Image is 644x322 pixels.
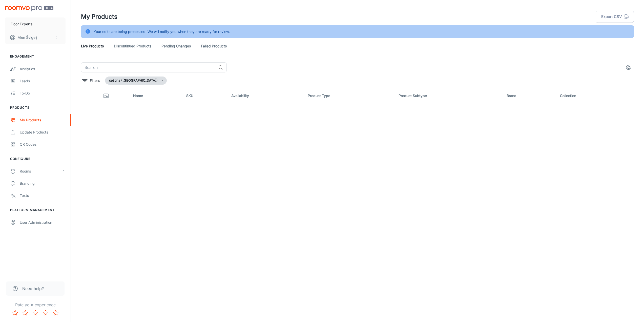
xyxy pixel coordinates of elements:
div: Rooms [20,168,61,174]
div: Update Products [20,129,66,135]
a: Pending Changes [161,40,191,52]
button: Alen Švigelj [5,31,66,44]
h1: My Products [81,12,117,21]
p: Filters [90,78,100,83]
span: Need help? [22,286,44,292]
th: SKU [182,89,227,103]
th: Product Subtype [394,89,503,103]
div: User Administration [20,220,66,225]
button: Rate 4 star [40,308,51,318]
div: To-do [20,90,66,96]
div: Analytics [20,66,66,72]
p: Floor Experts [11,21,32,27]
input: Search [81,62,216,72]
button: Rate 2 star [20,308,30,318]
div: Branding [20,181,66,186]
button: filter [81,77,101,85]
th: Collection [556,89,634,103]
a: Failed Products [201,40,227,52]
button: Rate 3 star [30,308,40,318]
button: Rate 5 star [51,308,61,318]
button: settings [624,62,634,72]
p: Alen Švigelj [18,35,37,40]
a: Live Products [81,40,104,52]
button: čeština ([GEOGRAPHIC_DATA]) [105,77,167,85]
button: Export CSV [596,11,634,23]
th: Brand [503,89,556,103]
svg: Thumbnail [103,93,109,99]
div: Texts [20,193,66,198]
p: Rate your experience [4,302,67,308]
th: Product Type [304,89,394,103]
div: QR Codes [20,142,66,147]
th: Name [129,89,182,103]
button: Rate 1 star [10,308,20,318]
div: Your edits are being processed. We will notify you when they are ready for review. [94,27,230,36]
th: Availability [227,89,304,103]
a: Discontinued Products [114,40,151,52]
img: Roomvo PRO Beta [5,6,53,11]
div: My Products [20,117,66,123]
div: Leads [20,78,66,84]
button: Floor Experts [5,17,66,31]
